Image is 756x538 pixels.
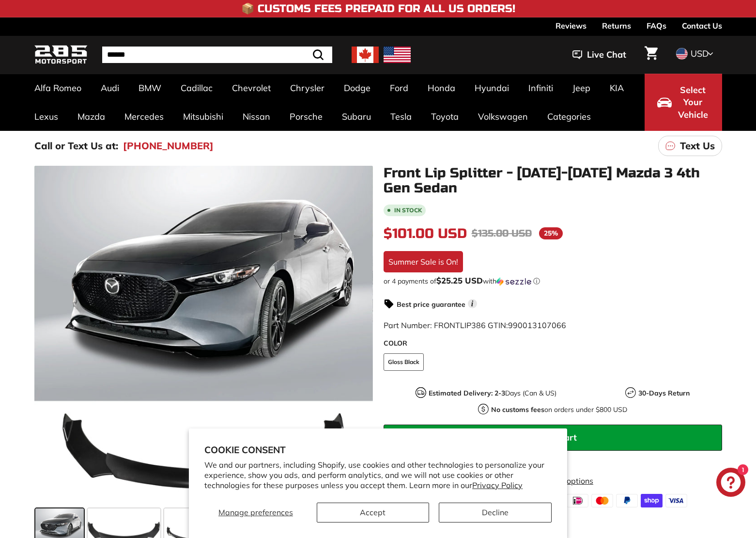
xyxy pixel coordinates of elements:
[539,227,563,239] span: 25%
[496,277,531,286] img: Sezzle
[394,207,422,213] b: In stock
[418,74,465,102] a: Honda
[332,102,381,131] a: Subaru
[439,503,552,522] button: Decline
[555,17,586,34] a: Reviews
[384,166,722,196] h1: Front Lip Splitter - [DATE]-[DATE] Mazda 3 4th Gen Sedan
[600,74,633,102] a: KIA
[384,338,722,348] label: COLOR
[115,102,173,131] a: Mercedes
[472,480,523,490] a: Privacy Policy
[468,299,477,308] span: i
[204,460,552,490] p: We and our partners, including Shopify, use cookies and other technologies to personalize your ex...
[591,494,613,507] img: master
[102,47,332,63] input: Search
[465,74,519,102] a: Hyundai
[171,74,222,102] a: Cadillac
[317,503,430,522] button: Accept
[25,102,68,131] a: Lexus
[638,389,690,397] strong: 30-Days Return
[519,74,563,102] a: Infiniti
[204,503,307,522] button: Manage preferences
[647,17,666,34] a: FAQs
[436,275,483,285] span: $25.25 USD
[280,74,334,102] a: Chrysler
[567,494,588,507] img: ideal
[658,136,722,156] a: Text Us
[665,494,687,507] img: visa
[381,102,421,131] a: Tesla
[34,139,118,153] p: Call or Text Us at:
[384,251,463,272] div: Summer Sale is On!
[218,507,293,517] span: Manage preferences
[491,405,627,415] p: on orders under $800 USD
[429,389,505,397] strong: Estimated Delivery: 2-3
[384,425,722,451] button: Add to cart
[384,276,722,286] div: or 4 payments of$25.25 USDwithSezzle Click to learn more about Sezzle
[713,468,748,499] inbox-online-store-chat: Shopify online store chat
[25,74,91,102] a: Alfa Romeo
[508,320,566,330] span: 990013107066
[429,388,556,398] p: Days (Can & US)
[233,102,280,131] a: Nissan
[468,102,538,131] a: Volkswagen
[563,74,600,102] a: Jeep
[691,48,709,59] span: USD
[241,3,515,15] h4: 📦 Customs Fees Prepaid for All US Orders!
[280,102,332,131] a: Porsche
[34,44,88,66] img: Logo_285_Motorsport_areodynamics_components
[639,38,663,71] a: Cart
[384,320,566,330] span: Part Number: FRONTLIP386 GTIN:
[682,17,722,34] a: Contact Us
[397,300,465,309] strong: Best price guarantee
[491,405,544,414] strong: No customs fees
[472,227,532,239] span: $135.00 USD
[380,74,418,102] a: Ford
[384,225,467,242] span: $101.00 USD
[421,102,468,131] a: Toyota
[645,74,722,131] button: Select Your Vehicle
[538,102,601,131] a: Categories
[334,74,380,102] a: Dodge
[587,48,626,61] span: Live Chat
[680,139,715,153] p: Text Us
[91,74,129,102] a: Audi
[384,276,722,286] div: or 4 payments of with
[677,84,710,121] span: Select Your Vehicle
[616,494,638,507] img: paypal
[129,74,171,102] a: BMW
[68,102,115,131] a: Mazda
[222,74,280,102] a: Chevrolet
[641,494,663,507] img: shopify_pay
[173,102,233,131] a: Mitsubishi
[560,43,639,67] button: Live Chat
[123,139,214,153] a: [PHONE_NUMBER]
[602,17,631,34] a: Returns
[204,444,552,456] h2: Cookie consent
